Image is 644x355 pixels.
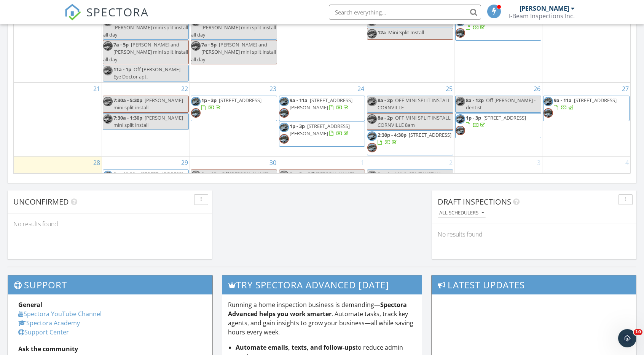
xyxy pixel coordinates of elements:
[290,123,350,137] a: 1p - 3p [STREET_ADDRESS][PERSON_NAME]
[378,131,406,138] span: 2:30p - 4:30p
[618,329,636,347] iframe: Intercom live chat
[634,329,642,335] span: 10
[92,157,102,169] a: Go to September 28, 2025
[279,108,289,118] img: img_2873.jpg
[466,114,526,128] a: 1p - 3p [STREET_ADDRESS]
[201,97,217,104] span: 1p - 3p
[103,66,113,75] img: img_2871.jpg
[228,300,416,337] p: Running a home inspection business is demanding— . Automate tasks, track key agents, and gain ins...
[432,275,636,294] h3: Latest Updates
[268,83,278,95] a: Go to September 23, 2025
[290,97,352,111] a: 9a - 11a [STREET_ADDRESS][PERSON_NAME]
[509,12,575,20] div: I-Beam Inspections Inc.
[536,157,542,169] a: Go to October 3, 2025
[378,131,451,146] a: 2:30p - 4:30p [STREET_ADDRESS]
[466,97,536,111] span: Off [PERSON_NAME] - dentist
[14,83,102,157] td: Go to September 21, 2025
[378,97,393,104] span: 8a - 2p
[113,171,138,177] span: 8a - 10:30a
[18,344,202,353] div: Ask the community
[378,114,451,128] span: OFF MINI SPLIT INSTALL CORNVILLE 8am
[367,131,377,141] img: img_2871.jpg
[278,83,366,157] td: Go to September 24, 2025
[191,97,201,106] img: img_2871.jpg
[113,171,183,185] span: [STREET_ADDRESS][PERSON_NAME]
[18,319,80,327] a: Spectora Academy
[103,97,113,106] img: img_2873.jpg
[102,157,190,205] td: Go to September 29, 2025
[455,113,541,138] a: 1p - 3p [STREET_ADDRESS]
[190,2,278,83] td: Go to September 16, 2025
[455,16,541,41] a: 1p - 3p [STREET_ADDRESS]
[307,171,354,177] span: Off [PERSON_NAME]
[279,171,289,180] img: img_2873.jpg
[542,83,630,157] td: Go to September 27, 2025
[454,83,542,157] td: Go to September 26, 2025
[279,122,365,147] a: 1p - 3p [STREET_ADDRESS][PERSON_NAME]
[190,83,278,157] td: Go to September 23, 2025
[219,97,261,104] span: [STREET_ADDRESS]
[201,41,217,48] span: 7a - 5p
[228,301,407,318] strong: Spectora Advanced helps you work smarter
[367,130,453,155] a: 2:30p - 4:30p [STREET_ADDRESS]
[191,108,201,118] img: img_2873.jpg
[454,2,542,83] td: Go to September 19, 2025
[236,343,355,352] strong: Automate emails, texts, and follow-ups
[438,197,511,207] span: Draft Inspections
[456,114,465,124] img: img_2871.jpg
[103,41,113,51] img: img_2873.jpg
[279,96,365,121] a: 9a - 11a [STREET_ADDRESS][PERSON_NAME]
[278,2,366,83] td: Go to September 17, 2025
[279,97,289,106] img: img_2871.jpg
[103,41,188,62] span: [PERSON_NAME] and [PERSON_NAME] mini split install all day
[180,157,190,169] a: Go to September 29, 2025
[13,197,69,207] span: Unconfirmed
[456,28,465,38] img: img_2873.jpg
[113,66,180,80] span: Off [PERSON_NAME] Eye Doctor apt.
[367,171,377,180] img: img_2871.jpg
[279,123,289,132] img: img_2871.jpg
[14,157,102,205] td: Go to September 28, 2025
[113,114,142,121] span: 7:30a - 1:30p
[64,4,81,21] img: The Best Home Inspection Software - Spectora
[544,108,553,118] img: img_2873.jpg
[367,143,377,152] img: img_2873.jpg
[456,126,465,135] img: img_2873.jpg
[483,114,526,121] span: [STREET_ADDRESS]
[113,66,131,73] span: 11a - 1p
[18,301,42,309] strong: General
[222,171,268,177] span: Off [PERSON_NAME]
[190,157,278,205] td: Go to September 30, 2025
[554,97,617,111] a: 9a - 11a [STREET_ADDRESS]
[92,83,102,95] a: Go to September 21, 2025
[113,171,183,185] a: 8a - 10:30a [STREET_ADDRESS][PERSON_NAME]
[329,5,481,20] input: Search everything...
[544,97,553,106] img: img_2871.jpg
[466,97,484,104] span: 8a - 12p
[191,41,276,62] span: [PERSON_NAME] and [PERSON_NAME] mini split install all day
[448,157,454,169] a: Go to October 2, 2025
[191,96,277,121] a: 1p - 3p [STREET_ADDRESS]
[113,114,183,128] span: [PERSON_NAME] mini split install
[466,17,526,31] a: 1p - 3p [STREET_ADDRESS]
[366,83,454,157] td: Go to September 25, 2025
[367,97,377,106] img: img_2871.jpg
[366,2,454,83] td: Go to September 18, 2025
[103,171,113,180] img: img_2871.jpg
[201,97,261,111] a: 1p - 3p [STREET_ADDRESS]
[191,171,201,180] img: img_2873.jpg
[542,157,630,205] td: Go to October 4, 2025
[444,83,454,95] a: Go to September 25, 2025
[14,2,102,83] td: Go to September 14, 2025
[103,17,188,38] span: [PERSON_NAME] and [PERSON_NAME] mini split install all day
[86,4,149,20] span: SPECTORA
[520,5,569,12] div: [PERSON_NAME]
[290,123,305,130] span: 1p - 3p
[432,224,636,245] div: No results found
[8,275,212,294] h3: Support
[456,97,465,106] img: img_2871.jpg
[454,157,542,205] td: Go to October 3, 2025
[574,97,617,104] span: [STREET_ADDRESS]
[620,83,630,95] a: Go to September 27, 2025
[278,157,366,205] td: Go to October 1, 2025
